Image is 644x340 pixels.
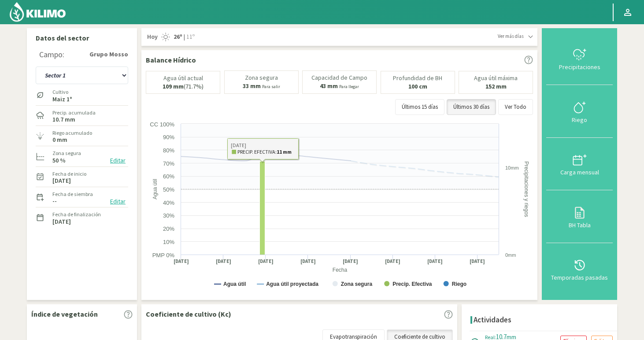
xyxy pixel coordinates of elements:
text: Agua útil proyectada [266,281,318,287]
div: Carga mensual [549,169,610,175]
img: Kilimo [9,1,67,22]
label: [DATE] [52,219,71,225]
text: Agua útil [223,281,246,287]
text: 10% [163,239,174,245]
text: Agua útil [152,179,158,200]
text: CC 100% [150,121,174,128]
text: Fecha [333,267,348,273]
label: Fecha de finalización [52,211,101,218]
div: Riego [549,117,610,123]
b: 152 mm [485,82,507,90]
button: Editar [107,196,128,207]
label: Maiz 1° [52,96,72,102]
button: Últimos 30 días [447,99,496,115]
text: Zona segura [341,281,373,287]
text: [DATE] [258,258,274,265]
button: Riego [546,85,613,137]
b: 100 cm [408,82,427,90]
label: Cultivo [52,88,72,96]
label: Precip. acumulada [52,109,96,117]
text: 90% [163,134,174,140]
text: PMP 0% [152,252,175,259]
text: [DATE] [470,258,485,265]
button: Ver Todo [498,99,533,115]
strong: Grupo Mosso [89,50,128,59]
div: BH Tabla [549,222,610,228]
label: -- [52,198,57,204]
div: Campo: [39,50,64,59]
text: 70% [163,160,174,167]
text: 80% [163,147,174,154]
p: Balance Hídrico [146,55,196,65]
text: 0mm [505,252,516,258]
p: Agua útil máxima [474,75,518,81]
text: 40% [163,200,174,206]
label: Fecha de inicio [52,170,86,178]
span: Ver más días [498,33,524,40]
b: 43 mm [320,82,338,90]
p: Datos del sector [36,33,128,43]
text: [DATE] [216,258,231,265]
button: Temporadas pasadas [546,243,613,296]
text: [DATE] [343,258,358,265]
text: Riego [452,281,466,287]
text: [DATE] [385,258,400,265]
label: Fecha de siembra [52,190,93,198]
text: [DATE] [427,258,443,265]
text: 20% [163,225,174,232]
label: 10.7 mm [52,117,75,122]
label: 0 mm [52,137,67,143]
text: 30% [163,212,174,219]
text: Precip. Efectiva [392,281,432,287]
h4: Actividades [474,316,511,324]
p: (71.7%) [163,83,204,90]
text: [DATE] [300,258,316,265]
b: 109 mm [163,82,184,90]
button: Carga mensual [546,138,613,190]
small: Para llegar [339,84,359,89]
text: Precipitaciones y riegos [523,161,529,217]
span: Hoy [146,33,158,41]
button: BH Tabla [546,190,613,243]
label: [DATE] [52,178,71,184]
b: 33 mm [243,82,261,90]
label: Zona segura [52,149,81,157]
p: Coeficiente de cultivo (Kc) [146,309,231,319]
div: Precipitaciones [549,64,610,70]
button: Editar [107,155,128,166]
p: Capacidad de Campo [311,74,367,81]
p: Índice de vegetación [31,309,98,319]
p: Zona segura [245,74,278,81]
div: Temporadas pasadas [549,274,610,281]
p: Agua útil actual [163,75,203,81]
label: Riego acumulado [52,129,92,137]
button: Precipitaciones [546,33,613,85]
small: Para salir [262,84,280,89]
p: Profundidad de BH [393,75,442,81]
button: Últimos 15 días [395,99,444,115]
text: 60% [163,173,174,180]
span: | [184,33,185,41]
text: [DATE] [174,258,189,265]
span: 11º [185,33,195,41]
text: 50% [163,186,174,193]
text: 10mm [505,165,519,170]
strong: 26º [174,33,182,41]
label: 50 % [52,158,66,163]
